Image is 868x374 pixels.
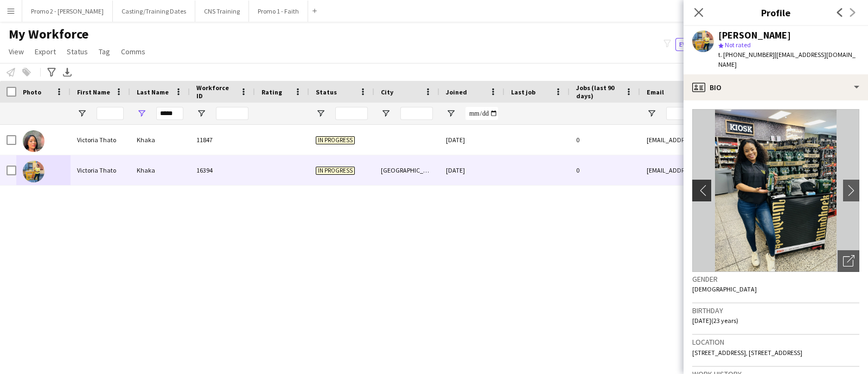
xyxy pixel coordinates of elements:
img: Crew avatar or photo [692,109,859,272]
span: Jobs (last 90 days) [576,84,621,100]
span: Photo [23,88,41,96]
a: Status [62,45,92,59]
app-action-btn: Advanced filters [45,66,58,79]
span: My Workforce [9,26,88,42]
div: [DATE] [439,125,505,155]
div: [GEOGRAPHIC_DATA] [374,155,439,185]
span: Not rated [725,41,751,49]
span: Workforce ID [196,84,235,100]
button: Open Filter Menu [316,109,325,118]
button: Open Filter Menu [446,109,456,118]
span: t. [PHONE_NUMBER] [718,50,775,59]
img: Victoria Thato Khaka [23,161,44,182]
div: Khaka [130,155,190,185]
button: Open Filter Menu [647,109,656,118]
span: Joined [446,88,467,96]
input: Status Filter Input [335,107,368,120]
div: Victoria Thato [71,125,130,155]
span: Export [35,47,56,56]
button: Open Filter Menu [77,109,87,118]
span: City [381,88,393,96]
button: CNS Training [195,1,249,22]
div: [EMAIL_ADDRESS][DOMAIN_NAME] [640,125,857,155]
input: Email Filter Input [666,107,851,120]
button: Casting/Training Dates [113,1,195,22]
div: [EMAIL_ADDRESS][DOMAIN_NAME] [640,155,857,185]
span: Last job [511,88,535,96]
input: First Name Filter Input [97,107,124,120]
h3: Birthday [692,306,859,315]
span: Status [316,88,337,96]
span: Email [647,88,664,96]
h3: Location [692,337,859,347]
input: City Filter Input [400,107,433,120]
input: Workforce ID Filter Input [216,107,248,120]
h3: Gender [692,274,859,284]
span: View [9,47,24,56]
a: Tag [94,45,114,59]
span: Tag [99,47,110,56]
div: [DATE] [439,155,505,185]
button: Promo 1 - Faith [249,1,308,22]
button: Open Filter Menu [381,109,391,118]
div: 11847 [190,125,255,155]
span: [DATE] (23 years) [692,316,738,325]
a: Export [30,45,60,59]
span: First Name [77,88,110,96]
span: In progress [316,136,355,144]
div: [PERSON_NAME] [718,30,791,40]
a: Comms [117,45,150,59]
span: Comms [121,47,145,56]
span: Last Name [137,88,169,96]
button: Open Filter Menu [196,109,206,118]
div: Open photos pop-in [838,250,859,272]
button: Promo 2 - [PERSON_NAME] [22,1,113,22]
span: Rating [261,88,282,96]
input: Last Name Filter Input [156,107,183,120]
div: 16394 [190,155,255,185]
span: In progress [316,167,355,175]
div: 0 [570,125,640,155]
div: Khaka [130,125,190,155]
button: Open Filter Menu [137,109,146,118]
span: | [EMAIL_ADDRESS][DOMAIN_NAME] [718,50,856,68]
div: Bio [684,74,868,100]
h3: Profile [684,5,868,20]
span: [DEMOGRAPHIC_DATA] [692,285,757,293]
button: Everyone11,200 [675,38,733,51]
a: View [4,45,28,59]
span: [STREET_ADDRESS], [STREET_ADDRESS] [692,348,802,357]
div: Victoria Thato [71,155,130,185]
img: Victoria Thato Khaka [23,130,44,152]
span: Status [67,47,88,56]
app-action-btn: Export XLSX [61,66,74,79]
div: 0 [570,155,640,185]
input: Joined Filter Input [465,107,498,120]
